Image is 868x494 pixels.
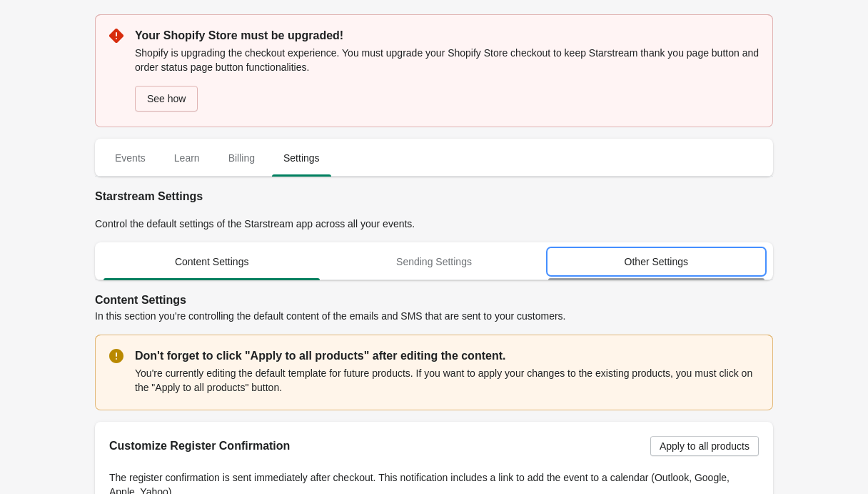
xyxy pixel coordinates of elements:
h2: Customize Register Confirmation [109,438,639,455]
button: See how [135,86,198,112]
span: Events [104,145,157,171]
p: Don't forget to click "Apply to all products" after editing the content. [135,347,759,365]
h2: Starstream Settings [95,188,773,205]
button: Apply to all products [650,436,759,456]
span: Settings [272,145,331,171]
div: Shopify is upgrading the checkout experience. You must upgrade your Shopify Store checkout to kee... [135,44,759,113]
span: Learn [163,145,211,171]
div: In this section you're controlling the default content of the emails and SMS that are sent to you... [95,292,773,323]
div: You're currently editing the default template for future products. If you want to apply your chan... [135,365,759,396]
p: Your Shopify Store must be upgraded! [135,27,759,44]
span: Other Settings [548,249,764,275]
span: Apply to all products [660,440,750,452]
h2: Content Settings [95,292,773,309]
span: Sending Settings [325,249,542,275]
div: Control the default settings of the Starstream app across all your events. [95,217,773,231]
span: Content Settings [104,249,320,275]
span: Billing [217,145,266,171]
